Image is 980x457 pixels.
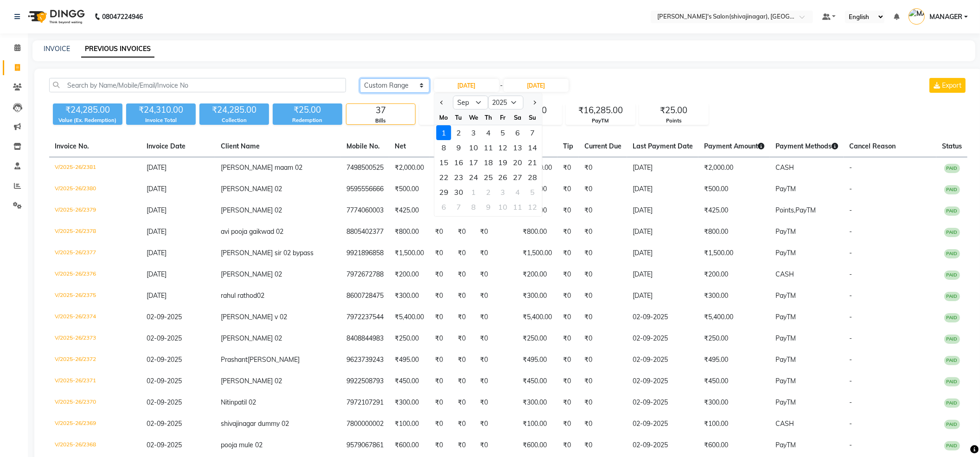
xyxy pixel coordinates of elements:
td: ₹0 [557,264,579,285]
span: Prashant [221,355,248,364]
div: ₹24,285.00 [53,103,122,116]
td: V/2025-26/2371 [49,371,141,392]
td: V/2025-26/2381 [49,157,141,179]
td: ₹1,500.00 [389,243,429,264]
span: Last Payment Date [633,142,693,150]
div: Tuesday, September 16, 2025 [451,155,466,170]
div: Tuesday, September 23, 2025 [451,170,466,185]
div: 19 [496,155,511,170]
td: 7774060003 [341,200,389,221]
div: Value (Ex. Redemption) [53,116,122,124]
div: 18 [481,155,496,170]
div: Thursday, September 11, 2025 [481,140,496,155]
div: 9 [451,140,466,155]
div: Tuesday, October 7, 2025 [451,200,466,214]
span: - [849,270,852,278]
div: Invoice Total [126,116,196,124]
span: 02-09-2025 [147,313,182,321]
span: - [849,206,852,214]
span: PayTM [775,291,796,300]
div: Friday, October 3, 2025 [496,185,511,200]
button: Previous month [438,95,446,110]
td: ₹2,000.00 [389,157,429,179]
div: Monday, September 22, 2025 [436,170,451,185]
div: ₹25.00 [273,103,342,116]
div: Cancelled [420,117,488,125]
td: ₹0 [429,307,452,328]
div: ₹16,285.00 [566,104,635,117]
div: Monday, September 29, 2025 [436,185,451,200]
td: ₹500.00 [698,179,770,200]
td: [DATE] [627,221,698,243]
div: 23 [451,170,466,185]
span: PayTM [795,206,816,214]
td: ₹0 [452,221,474,243]
span: [DATE] [147,206,167,214]
span: [PERSON_NAME] 02 [221,334,282,342]
div: Monday, October 6, 2025 [436,200,451,214]
td: ₹0 [557,328,579,349]
div: Friday, October 10, 2025 [496,200,511,214]
td: ₹250.00 [698,328,770,349]
div: 28 [525,170,540,185]
span: [PERSON_NAME] maam 02 [221,163,302,172]
input: Start Date [434,79,499,92]
td: ₹5,400.00 [698,307,770,328]
span: - [849,249,852,257]
td: ₹0 [579,285,627,307]
div: Sunday, October 5, 2025 [525,185,540,200]
span: PayTM [775,334,796,342]
div: 24 [466,170,481,185]
div: Friday, September 12, 2025 [496,140,511,155]
div: 16 [451,155,466,170]
td: ₹0 [579,243,627,264]
span: Status [942,142,962,150]
td: ₹0 [452,328,474,349]
div: 4 [511,185,525,200]
td: V/2025-26/2380 [49,179,141,200]
select: Select year [488,96,524,109]
td: ₹5,400.00 [517,307,557,328]
span: PAID [944,185,960,194]
div: 27 [511,170,525,185]
span: Net [395,142,406,150]
td: ₹200.00 [389,264,429,285]
td: V/2025-26/2378 [49,221,141,243]
div: Monday, September 15, 2025 [436,155,451,170]
td: ₹0 [557,307,579,328]
div: 5 [525,185,540,200]
div: Thursday, September 4, 2025 [481,125,496,140]
div: Friday, September 19, 2025 [496,155,511,170]
div: Collection [199,116,269,124]
td: [DATE] [627,200,698,221]
td: ₹0 [452,264,474,285]
td: 02-09-2025 [627,328,698,349]
td: ₹0 [452,307,474,328]
td: ₹0 [474,264,517,285]
td: ₹200.00 [698,264,770,285]
div: 9 [481,200,496,214]
span: Invoice Date [147,142,186,150]
span: MANAGER [929,12,962,22]
td: ₹0 [557,157,579,179]
div: Thursday, October 9, 2025 [481,200,496,214]
td: ₹0 [429,285,452,307]
td: ₹500.00 [389,179,429,200]
span: PAID [944,228,960,237]
td: ₹800.00 [517,221,557,243]
div: Sunday, October 12, 2025 [525,200,540,214]
span: PAID [944,249,960,258]
td: V/2025-26/2376 [49,264,141,285]
div: Sunday, September 7, 2025 [525,125,540,140]
span: [PERSON_NAME] v 02 [221,313,287,321]
td: ₹300.00 [698,285,770,307]
td: ₹2,000.00 [698,157,770,179]
span: PAID [944,356,960,365]
td: 8600728475 [341,285,389,307]
div: PayTM [566,117,635,125]
td: ₹0 [474,371,517,392]
td: 7972237544 [341,307,389,328]
div: 8 [436,140,451,155]
div: 29 [436,185,451,200]
td: ₹0 [452,243,474,264]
